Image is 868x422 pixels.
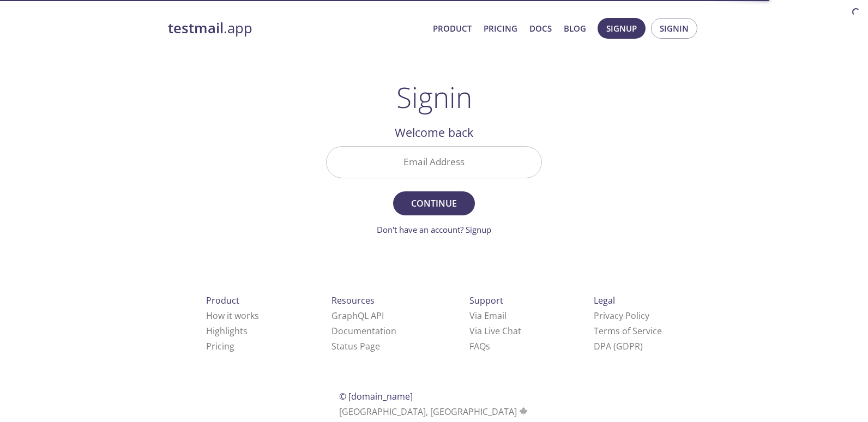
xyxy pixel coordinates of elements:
[377,224,491,235] a: Don't have an account? Signup
[660,21,689,35] span: Signin
[396,81,472,113] h1: Signin
[484,21,517,35] a: Pricing
[206,325,248,337] a: Highlights
[331,310,384,322] a: GraphQL API
[168,19,224,38] strong: testmail
[206,294,239,306] span: Product
[469,325,521,337] a: Via Live Chat
[326,123,542,142] h2: Welcome back
[405,196,463,211] span: Continue
[331,340,380,352] a: Status Page
[206,340,234,352] a: Pricing
[594,310,649,322] a: Privacy Policy
[594,294,615,306] span: Legal
[331,294,375,306] span: Resources
[469,340,490,352] a: FAQ
[206,310,259,322] a: How it works
[598,18,646,39] button: Signup
[529,21,552,35] a: Docs
[564,21,586,35] a: Blog
[469,294,503,306] span: Support
[393,191,475,215] button: Continue
[433,21,472,35] a: Product
[606,21,637,35] span: Signup
[469,310,507,322] a: Via Email
[486,340,490,352] span: s
[594,340,643,352] a: DPA (GDPR)
[168,19,424,38] a: testmail.app
[651,18,697,39] button: Signin
[339,406,529,418] span: [GEOGRAPHIC_DATA], [GEOGRAPHIC_DATA]
[594,325,662,337] a: Terms of Service
[339,390,413,402] span: © [DOMAIN_NAME]
[331,325,396,337] a: Documentation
